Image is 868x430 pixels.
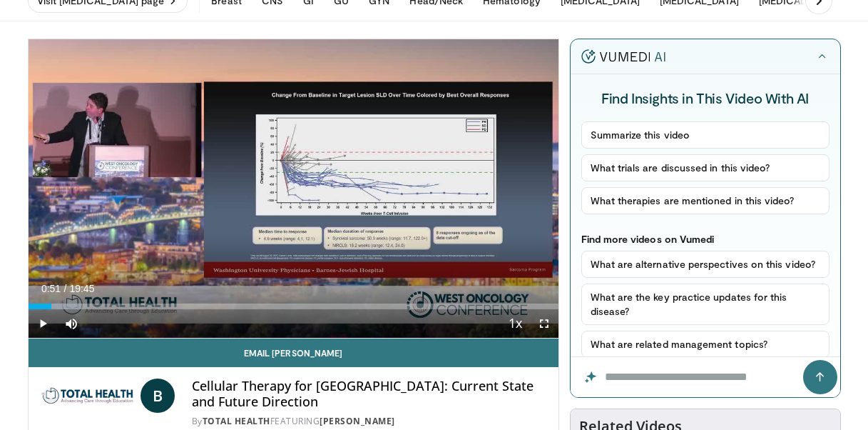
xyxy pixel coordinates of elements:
[192,379,547,409] h4: Cellular Therapy for [GEOGRAPHIC_DATA]: Current State and Future Direction
[581,49,665,64] img: vumedi-ai-logo.v2.svg
[69,283,94,294] span: 19:45
[29,339,558,367] a: Email [PERSON_NAME]
[29,304,558,309] div: Progress Bar
[41,283,61,294] span: 0:51
[57,309,86,338] button: Mute
[141,379,175,413] a: B
[581,284,829,325] button: What are the key practice updates for this disease?
[320,415,395,427] a: [PERSON_NAME]
[501,309,530,338] button: Playback Rate
[64,283,67,294] span: /
[581,121,829,149] button: Summarize this video
[530,309,558,338] button: Fullscreen
[29,309,57,338] button: Play
[581,89,829,107] h4: Find Insights in This Video With AI
[581,154,829,181] button: What trials are discussed in this video?
[192,415,547,428] div: By FEATURING
[581,233,829,245] p: Find more videos on Vumedi
[29,39,558,339] video-js: Video Player
[581,331,829,358] button: What are related management topics?
[40,379,135,413] img: Total Health
[581,187,829,214] button: What therapies are mentioned in this video?
[581,251,829,278] button: What are alternative perspectives on this video?
[203,415,270,427] a: Total Health
[571,357,840,397] input: Question for the AI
